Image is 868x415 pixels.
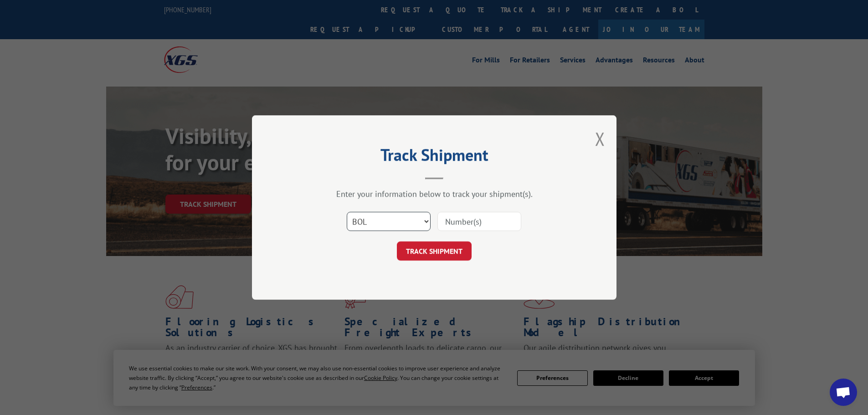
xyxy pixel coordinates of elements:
div: Open chat [830,379,857,406]
h2: Track Shipment [298,149,571,166]
div: Enter your information below to track your shipment(s). [298,189,571,199]
button: TRACK SHIPMENT [397,241,472,261]
input: Number(s) [437,212,521,231]
button: Close modal [595,127,605,151]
